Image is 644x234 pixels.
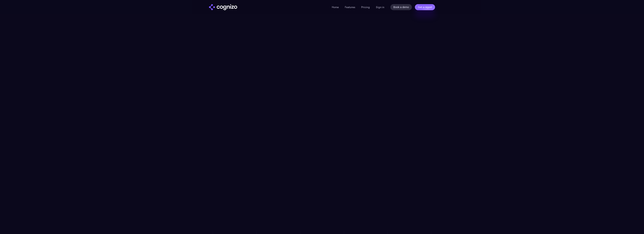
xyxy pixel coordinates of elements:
[390,4,412,10] a: Book a demo
[345,5,355,9] a: Features
[332,5,339,9] a: Home
[209,4,237,10] img: cognizo logo
[376,5,384,9] a: Sign in
[361,5,370,9] a: Pricing
[415,4,435,10] a: Get a report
